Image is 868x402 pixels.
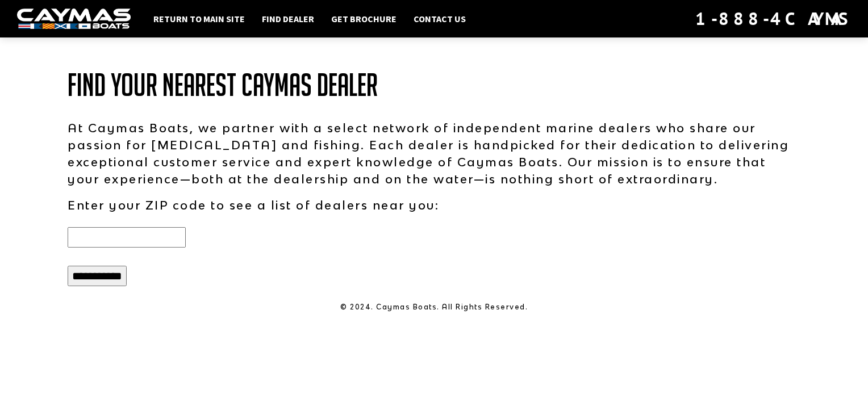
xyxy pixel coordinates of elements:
[68,119,800,187] p: At Caymas Boats, we partner with a select network of independent marine dealers who share our pas...
[695,6,851,31] div: 1-888-4CAYMAS
[256,11,320,26] a: Find Dealer
[68,196,800,213] p: Enter your ZIP code to see a list of dealers near you:
[17,9,131,30] img: white-logo-c9c8dbefe5ff5ceceb0f0178aa75bf4bb51f6bca0971e226c86eb53dfe498488.png
[68,302,800,312] p: © 2024. Caymas Boats. All Rights Reserved.
[68,68,800,102] h1: Find Your Nearest Caymas Dealer
[408,11,471,26] a: Contact Us
[148,11,251,26] a: Return to main site
[325,11,402,26] a: Get Brochure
